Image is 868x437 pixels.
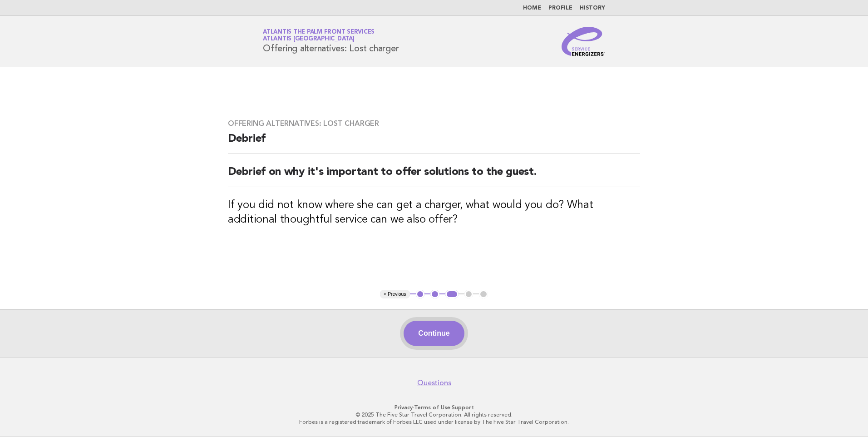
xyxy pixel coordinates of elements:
[523,5,541,11] a: Home
[228,119,640,128] h3: Offering alternatives: Lost charger
[580,5,605,11] a: History
[263,36,355,42] span: Atlantis [GEOGRAPHIC_DATA]
[416,290,425,299] button: 1
[414,404,450,411] a: Terms of Use
[395,404,413,411] a: Privacy
[380,290,409,299] button: < Previous
[263,29,375,42] a: Atlantis The Palm Front ServicesAtlantis [GEOGRAPHIC_DATA]
[156,418,712,426] p: Forbes is a registered trademark of Forbes LLC used under license by The Five Star Travel Corpora...
[404,321,464,346] button: Continue
[548,5,572,11] a: Profile
[263,30,399,53] h1: Offering alternatives: Lost charger
[228,198,640,227] h3: If you did not know where she can get a charger, what would you do? What additional thoughtful se...
[156,411,712,418] p: © 2025 The Five Star Travel Corporation. All rights reserved.
[228,165,640,187] h2: Debrief on why it's important to offer solutions to the guest.
[452,404,474,411] a: Support
[228,132,640,154] h2: Debrief
[156,404,712,411] p: · ·
[562,27,605,56] img: Service Energizers
[430,290,439,299] button: 2
[417,378,451,387] a: Questions
[445,290,459,299] button: 3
